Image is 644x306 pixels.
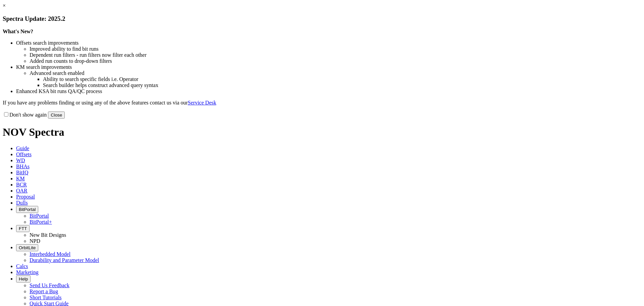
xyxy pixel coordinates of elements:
label: Don't show again [3,112,47,118]
a: × [3,3,6,8]
a: Durability and Parameter Model [30,257,99,263]
span: BHAs [16,164,30,169]
span: Marketing [16,269,39,275]
span: Offsets [16,151,32,157]
a: Service Desk [188,100,216,105]
li: Advanced search enabled [30,70,641,76]
li: Improved ability to find bit runs [30,46,641,52]
span: BitPortal [19,207,36,212]
input: Don't show again [4,112,8,117]
span: WD [16,158,25,163]
span: Dulls [16,200,28,206]
h1: NOV Spectra [3,126,641,138]
li: Search builder helps construct advanced query syntax [43,82,641,88]
button: Close [48,112,65,119]
span: OrbitLite [19,245,36,250]
span: BitIQ [16,170,28,175]
li: Enhanced KSA bit runs QA/QC process [16,88,641,94]
span: Guide [16,145,29,151]
p: If you have any problems finding or using any of the above features contact us via our [3,100,641,106]
a: NPD [30,238,40,244]
a: Short Tutorials [30,295,62,300]
li: Added run counts to drop-down filters [30,58,641,64]
span: Help [19,276,28,281]
a: Interbedded Model [30,251,70,257]
li: Offsets search improvements [16,40,641,46]
span: KM [16,176,25,181]
span: FTT [19,226,27,231]
h3: Spectra Update: 2025.2 [3,15,641,23]
a: Report a Bug [30,289,58,294]
span: Calcs [16,263,28,269]
span: BCR [16,182,27,187]
strong: What's New? [3,29,33,34]
a: Send Us Feedback [30,282,69,288]
a: BitPortal [30,213,49,219]
a: BitPortal+ [30,219,52,225]
li: Ability to search specific fields i.e. Operator [43,76,641,82]
span: Proposal [16,194,35,200]
li: KM search improvements [16,64,641,70]
a: New Bit Designs [30,232,66,238]
span: OAR [16,188,28,193]
li: Dependent run filters - run filters now filter each other [30,52,641,58]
